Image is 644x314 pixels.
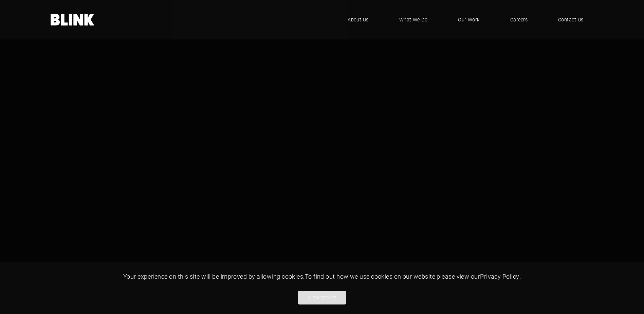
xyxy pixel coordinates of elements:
a: Contact Us [548,10,594,30]
span: Careers [510,16,528,23]
a: What We Do [389,10,438,30]
span: Your experience on this site will be improved by allowing cookies. To find out how we use cookies... [123,272,521,280]
a: Home [51,14,95,25]
span: About Us [348,16,369,23]
a: Careers [500,10,538,30]
a: Our Work [448,10,490,30]
span: What We Do [399,16,428,23]
span: Contact Us [558,16,584,23]
button: Allow cookies [298,291,346,304]
span: Our Work [458,16,480,23]
a: About Us [337,10,379,30]
a: Privacy Policy [480,272,519,280]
